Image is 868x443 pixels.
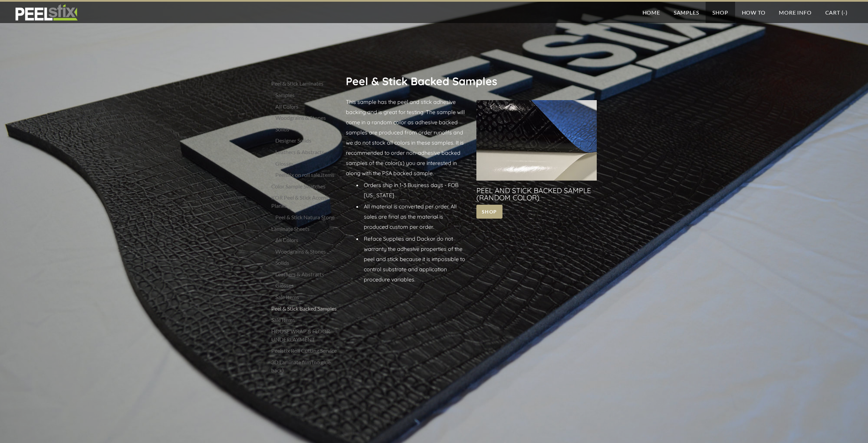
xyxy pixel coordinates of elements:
a: Designer Solids [275,136,339,145]
a: All Colors [275,236,339,244]
li: All material is converted per order. All sales are final as the material is produced custom per o... [362,201,466,232]
span: This sample has the peel and stick adhesive backing and is great for testing. The sample will com... [346,98,465,177]
a: Peelstix Roll Cutting Service [271,347,339,355]
a: Samples [667,2,706,23]
a: Peel & Stick Laminates [271,79,339,88]
span: - [843,9,846,16]
a: Peel & Stick Natura Stone [275,213,339,221]
a: Leathers & Abstracts [275,270,339,278]
a: 3D Laminate film (no glue back) [271,358,339,374]
li: Reface Supplies and Dackor do not warranty the adhesive properties of the peel and stick because ... [362,234,466,284]
a: Home [636,2,667,23]
a: Woodgrains & Stones [275,114,339,122]
a: How To [735,2,772,23]
a: All Colors [275,103,339,111]
a: Color Sample Swatches [271,182,339,190]
a: Shop [706,2,735,23]
a: Solids [275,125,339,133]
a: Peel & Stick Backed Samples [271,304,339,313]
a: Sale Items [275,293,339,301]
li: Orders ship in 1-3 Business days - FOB [US_STATE] [362,180,466,200]
a: Laminate Sheets [271,225,339,233]
img: REFACE SUPPLIES [14,4,79,21]
div: ​ [346,97,466,295]
a: Glosses [275,281,339,290]
a: HOUSE WRAP & FLOOR UNDERLAYMENT [271,327,339,344]
a: Solids [275,259,339,267]
a: KOR Peel & Stick Accent Planks [271,193,339,210]
a: Leathers & Abstracts [275,148,339,156]
a: Peelstix on roll sale Items [275,171,339,179]
a: Glosses [275,160,339,168]
a: More Info [772,2,818,23]
a: Cart (-) [818,2,854,23]
a: Samples [275,91,339,99]
a: Sale Items [271,316,339,324]
font: Peel & Stick Backed Samples [346,74,497,88]
a: Woodgrains & Stones [275,247,339,256]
